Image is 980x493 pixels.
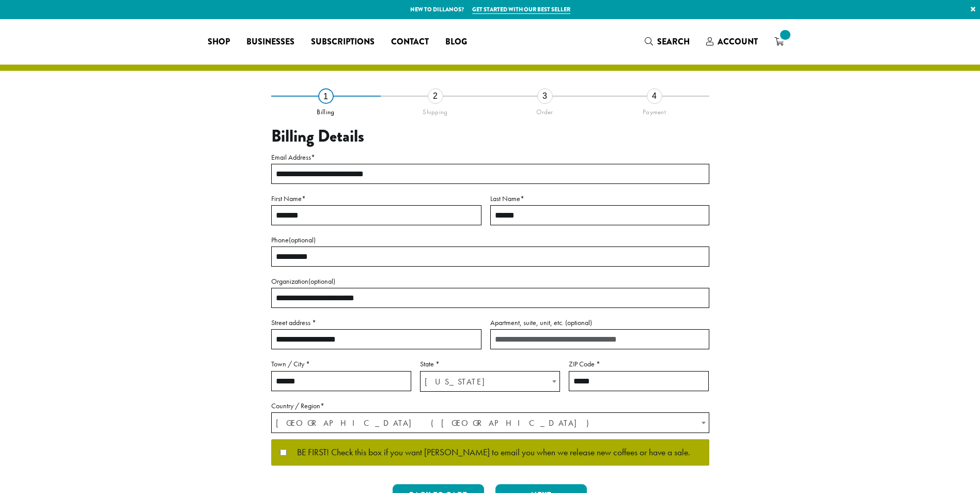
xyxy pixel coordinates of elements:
span: State [420,371,560,392]
label: Email Address [271,151,709,164]
span: Country / Region [271,412,709,433]
a: Get started with our best seller [472,5,570,14]
span: Search [657,36,690,48]
span: Contact [391,36,429,49]
h3: Billing Details [271,127,709,146]
div: Shipping [381,104,490,116]
div: Payment [600,104,709,116]
span: Businesses [246,36,294,49]
span: (optional) [289,235,316,244]
label: Town / City [271,358,411,371]
label: First Name [271,192,481,205]
label: Last Name [490,192,709,205]
span: (optional) [565,318,592,327]
div: Order [490,104,600,116]
a: Search [636,33,698,50]
label: Apartment, suite, unit, etc. [490,316,709,329]
span: Subscriptions [311,36,375,49]
label: ZIP Code [569,358,709,371]
span: Blog [445,36,467,49]
span: Shop [208,36,230,49]
input: BE FIRST! Check this box if you want [PERSON_NAME] to email you when we release new coffees or ha... [280,449,287,456]
span: BE FIRST! Check this box if you want [PERSON_NAME] to email you when we release new coffees or ha... [287,448,690,457]
div: 3 [537,88,553,104]
div: 4 [647,88,662,104]
div: 2 [428,88,443,104]
span: (optional) [308,276,335,286]
label: State [420,358,560,371]
label: Organization [271,275,709,288]
span: United States (US) [272,413,709,433]
label: Street address [271,316,481,329]
span: Account [718,36,758,48]
div: 1 [318,88,334,104]
span: Washington [421,372,559,392]
a: Shop [199,34,238,50]
div: Billing [271,104,381,116]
